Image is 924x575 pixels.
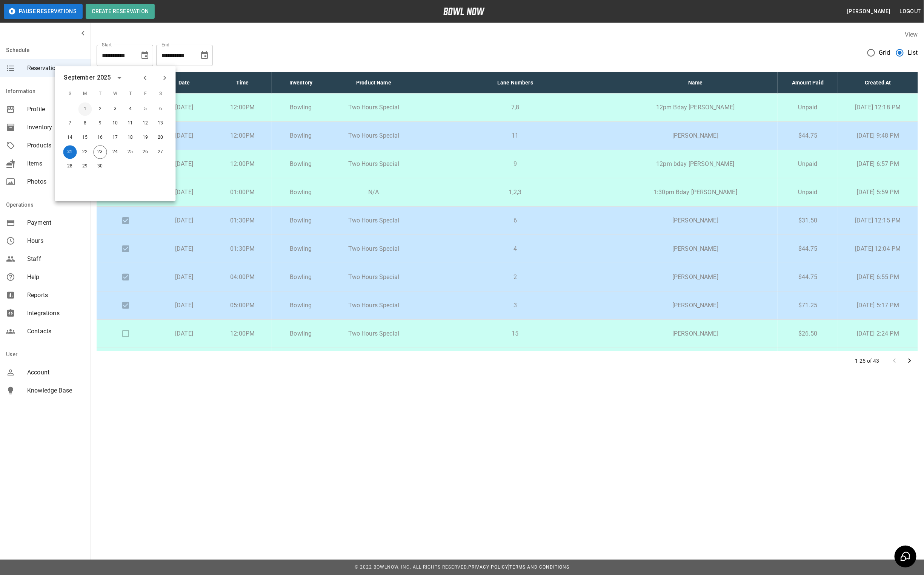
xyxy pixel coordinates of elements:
p: Two Hours Special [336,244,411,253]
button: Sep 28, 2025 [63,160,77,173]
p: Two Hours Special [336,329,411,338]
button: Sep 29, 2025 [78,160,92,173]
button: Sep 21, 2025 [63,146,77,159]
button: Sep 19, 2025 [139,131,152,145]
p: [PERSON_NAME] [619,131,772,140]
span: Inventory [27,123,85,132]
span: Hours [27,236,85,245]
p: Two Hours Special [336,273,411,282]
p: [DATE] 6:55 PM [844,273,912,282]
p: Bowling [278,329,324,338]
button: Pause Reservations [4,4,83,19]
button: Sep 4, 2025 [124,103,137,116]
th: Product Name [330,72,417,94]
span: © 2022 BowlNow, Inc. All Rights Reserved. [355,564,468,570]
div: September [64,74,95,83]
p: [DATE] [161,188,208,197]
p: [DATE] 5:59 PM [844,188,912,197]
span: Reports [27,291,85,300]
p: [DATE] [161,159,208,169]
p: Bowling [278,301,324,310]
button: Sep 15, 2025 [78,131,92,145]
p: Bowling [278,273,324,282]
span: T [124,87,137,102]
p: [DATE] [161,329,208,338]
p: 12:00PM [219,329,266,338]
p: 05:00PM [219,301,266,310]
th: Time [213,72,272,94]
p: Two Hours Special [336,159,411,169]
button: Sep 25, 2025 [124,146,137,159]
span: S [63,87,77,102]
p: Unpaid [784,188,832,197]
label: View [905,31,918,38]
button: [PERSON_NAME] [844,5,893,18]
p: [PERSON_NAME] [619,273,772,282]
div: 2025 [97,74,111,83]
button: Sep 1, 2025 [78,103,92,116]
p: 04:00PM [219,273,266,282]
span: Knowledge Base [27,386,85,395]
p: [DATE] 6:57 PM [844,159,912,169]
th: Inventory [272,72,330,94]
p: 11 [423,131,607,140]
p: $71.25 [784,301,832,310]
p: Bowling [278,216,324,225]
button: Next month [158,72,171,84]
p: 12:00PM [219,131,266,140]
button: Sep 24, 2025 [109,146,122,159]
button: Sep 10, 2025 [109,117,122,130]
span: List [908,48,918,57]
a: Terms and Conditions [509,564,569,570]
button: Sep 8, 2025 [78,117,92,130]
p: [PERSON_NAME] [619,329,772,338]
span: Photos [27,177,85,186]
p: Bowling [278,103,324,112]
button: Sep 18, 2025 [124,131,137,145]
p: Bowling [278,244,324,253]
p: 12:00PM [219,103,266,112]
span: Payment [27,218,85,227]
p: [DATE] 9:48 PM [844,131,912,140]
span: Products [27,141,85,150]
button: Sep 12, 2025 [139,117,152,130]
p: 1,2,3 [423,188,607,197]
p: 12pm Bday [PERSON_NAME] [619,103,772,112]
button: Sep 9, 2025 [94,117,107,130]
p: N/A [336,188,411,197]
p: Bowling [278,159,324,169]
button: Choose date, selected date is Oct 21, 2025 [197,48,212,63]
p: [DATE] [161,103,208,112]
p: [DATE] [161,301,208,310]
a: Privacy Policy [468,564,508,570]
th: Name [613,72,778,94]
button: Sep 26, 2025 [139,146,152,159]
span: F [139,87,152,102]
p: 12pm bday [PERSON_NAME] [619,159,772,169]
p: [PERSON_NAME] [619,244,772,253]
span: Integrations [27,309,85,318]
span: M [78,87,92,102]
p: Bowling [278,131,324,140]
p: Bowling [278,188,324,197]
button: Sep 22, 2025 [78,146,92,159]
p: 2 [423,273,607,282]
button: Sep 23, 2025 [94,146,107,159]
button: Sep 5, 2025 [139,103,152,116]
button: Sep 2, 2025 [94,103,107,116]
p: 1:30pm Bday [PERSON_NAME] [619,188,772,197]
span: Grid [879,48,890,57]
button: Sep 7, 2025 [63,117,77,130]
th: Date [155,72,214,94]
p: Unpaid [784,103,832,112]
th: Lane Numbers [417,72,613,94]
p: Two Hours Special [336,103,411,112]
span: Account [27,368,85,377]
span: Contacts [27,327,85,336]
button: Create Reservation [86,4,155,19]
p: [DATE] [161,131,208,140]
p: Unpaid [784,159,832,169]
p: $44.75 [784,244,832,253]
button: Sep 17, 2025 [109,131,122,145]
span: S [154,87,168,102]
